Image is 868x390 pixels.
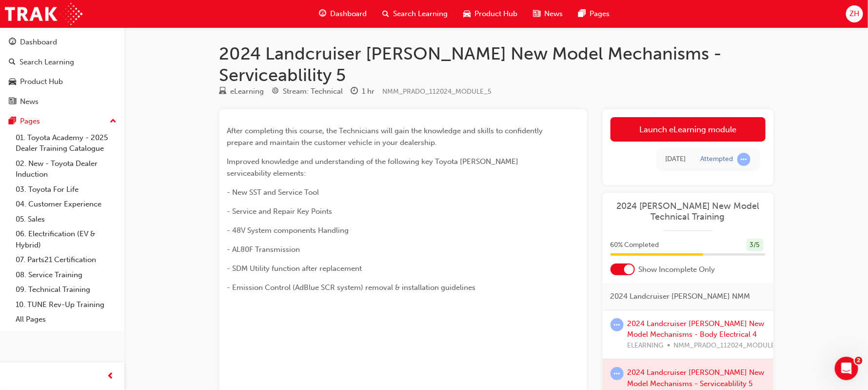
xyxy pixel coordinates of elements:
span: learningRecordVerb_ATTEMPT-icon [737,153,750,166]
a: 02. New - Toyota Dealer Induction [12,156,120,182]
span: ZH [849,8,859,20]
span: up-icon [110,115,117,128]
div: Tue Aug 26 2025 19:03:55 GMT+0930 (Australian Central Standard Time) [666,154,686,165]
span: learningRecordVerb_ATTEMPT-icon [611,367,624,380]
h1: 2024 Landcruiser [PERSON_NAME] New Model Mechanisms - Serviceablility 5 [219,43,773,85]
span: Search Learning [394,8,448,20]
span: guage-icon [9,38,16,47]
button: Pages [4,112,120,130]
span: Pages [590,8,610,20]
div: Pages [20,116,40,127]
a: car-iconProduct Hub [456,4,526,24]
span: 60 % Completed [611,240,659,251]
span: Dashboard [330,8,367,20]
span: news-icon [533,8,541,20]
div: 1 hr [362,86,375,97]
span: ELEARNING [628,340,664,351]
span: pages-icon [579,8,586,20]
a: 07. Parts21 Certification [12,252,120,267]
iframe: Intercom live chat [835,357,858,380]
a: 04. Customer Experience [12,197,120,212]
span: Learning resource code [383,87,492,96]
a: pages-iconPages [571,4,618,24]
span: Product Hub [475,8,518,20]
a: Product Hub [4,73,120,91]
span: Improved knowledge and understanding of the following key Toyota [PERSON_NAME] serviceability ele... [227,157,521,178]
a: 06. Electrification (EV & Hybrid) [12,226,120,252]
a: news-iconNews [526,4,571,24]
a: 09. Technical Training [12,282,120,297]
a: All Pages [12,312,120,327]
a: 08. Service Training [12,267,120,283]
span: target-icon [272,87,279,96]
a: 03. Toyota For Life [12,182,120,197]
button: DashboardSearch LearningProduct HubNews [4,31,120,112]
a: 2024 [PERSON_NAME] New Model Technical Training [611,201,766,223]
span: clock-icon [351,87,358,96]
span: 2024 Landcruiser [PERSON_NAME] NMM [611,291,750,302]
div: News [20,96,39,107]
a: guage-iconDashboard [311,4,375,24]
span: - Emission Control (AdBlue SCR system) removal & installation guidelines [227,283,476,292]
div: Duration [351,85,375,98]
span: - AL80F Transmission [227,245,300,254]
div: eLearning [231,86,264,97]
span: NMM_PRADO_112024_MODULE_4 [674,340,783,351]
a: search-iconSearch Learning [375,4,456,24]
span: After completing this course, the Technicians will gain the knowledge and skills to confidently p... [227,126,545,147]
a: 10. TUNE Rev-Up Training [12,297,120,312]
span: news-icon [9,98,16,106]
a: Search Learning [4,53,120,71]
a: Launch eLearning module [611,117,766,142]
div: Type [219,85,264,98]
span: Show Incomplete Only [639,264,715,275]
span: 2 [855,357,863,365]
span: guage-icon [319,8,326,20]
a: 01. Toyota Academy - 2025 Dealer Training Catalogue [12,130,120,156]
span: News [545,8,563,20]
div: Product Hub [20,76,63,87]
a: Dashboard [4,33,120,51]
span: car-icon [464,8,471,20]
div: Stream: Technical [283,86,343,97]
div: Dashboard [20,37,57,48]
span: - Service and Repair Key Points [227,207,333,216]
span: search-icon [9,58,16,67]
span: prev-icon [107,370,115,383]
span: learningRecordVerb_ATTEMPT-icon [611,318,624,331]
div: Attempted [701,155,733,164]
div: Stream [272,85,343,98]
span: pages-icon [9,117,16,126]
div: Search Learning [20,57,74,68]
a: 05. Sales [12,212,120,227]
a: 2024 Landcruiser [PERSON_NAME] New Model Mechanisms - Body Electrical 4 [628,319,765,339]
a: News [4,93,120,111]
span: car-icon [9,78,16,86]
img: Trak [5,3,82,25]
span: - SDM Utility function after replacement [227,264,362,273]
button: ZH [846,5,863,22]
span: learningResourceType_ELEARNING-icon [219,87,227,96]
span: search-icon [383,8,390,20]
span: - New SST and Service Tool [227,188,319,197]
div: 3 / 5 [747,239,764,252]
span: - 48V System components Handling [227,226,349,235]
